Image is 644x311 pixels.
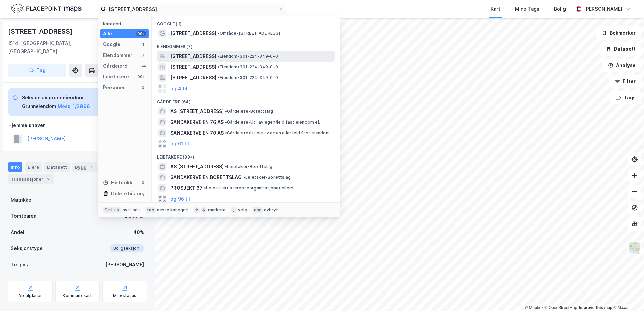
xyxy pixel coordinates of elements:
[88,164,95,170] div: 1
[111,189,145,198] div: Delete history
[140,42,146,47] div: 1
[218,31,280,36] span: Område • [STREET_ADDRESS]
[8,39,109,56] div: 1514, [GEOGRAPHIC_DATA], [GEOGRAPHIC_DATA]
[170,173,242,181] span: SANDAKERVEIEN BORETTSLAG
[170,184,203,192] span: PROSJEKT 67
[103,207,121,213] div: Ctrl + k
[22,102,56,110] div: Grunneiendom
[225,109,273,114] span: Gårdeiere • Borettslag
[152,94,340,106] div: Gårdeiere (64)
[44,162,70,172] div: Datasett
[515,5,539,13] div: Mine Tags
[170,74,216,82] span: [STREET_ADDRESS]
[103,40,120,48] div: Google
[584,5,622,13] div: [PERSON_NAME]
[170,63,216,71] span: [STREET_ADDRESS]
[170,140,189,148] button: og 61 til
[218,64,220,69] span: •
[22,94,90,102] div: Seksjon av grunneiendom
[8,64,66,77] button: Tag
[600,42,641,56] button: Datasett
[243,175,245,180] span: •
[170,107,224,115] span: AS [STREET_ADDRESS]
[610,279,644,311] div: Kontrollprogram for chat
[225,130,227,135] span: •
[11,212,38,220] div: Tomteareal
[218,54,278,59] span: Eiendom • 301-224-349-0-0
[45,176,52,182] div: 2
[204,185,206,191] span: •
[11,3,82,15] img: logo.f888ab2527a4732fd821a326f86c7f29.svg
[225,119,320,125] span: Gårdeiere • Utl. av egen/leid fast eiendom el.
[105,261,144,269] div: [PERSON_NAME]
[610,279,644,311] iframe: Chat Widget
[170,29,216,37] span: [STREET_ADDRESS]
[225,119,227,125] span: •
[218,64,278,70] span: Eiendom • 301-224-349-0-0
[218,75,278,80] span: Eiendom • 301-224-349-0-0
[103,83,125,92] div: Personer
[103,73,129,81] div: Leietakere
[11,196,33,204] div: Matrikkel
[204,185,293,191] span: Leietaker • Interesseorganisasjoner ellers
[596,26,641,40] button: Bokmerker
[25,162,42,172] div: Eiere
[170,163,224,171] span: AS [STREET_ADDRESS]
[140,85,146,90] div: 0
[152,39,340,51] div: Eiendommer (7)
[602,59,641,72] button: Analyse
[103,51,132,59] div: Eiendommer
[103,21,149,26] div: Kategori
[123,207,140,213] div: nytt søk
[225,164,227,169] span: •
[152,149,340,161] div: Leietakere (99+)
[525,305,543,310] a: Mapbox
[106,4,278,14] input: Søk på adresse, matrikkel, gårdeiere, leietakere eller personer
[225,109,227,114] span: •
[170,195,190,203] button: og 96 til
[170,52,216,60] span: [STREET_ADDRESS]
[140,63,146,69] div: 64
[133,228,144,236] div: 40%
[152,16,340,28] div: Google (1)
[113,293,136,298] div: Miljøstatus
[72,162,97,172] div: Bygg
[218,54,220,59] span: •
[170,129,224,137] span: SANDAKERVEIEN 70 AS
[218,75,220,80] span: •
[170,118,224,126] span: SANDAKERVEIEN 76 AS
[11,228,24,236] div: Andel
[225,130,330,136] span: Gårdeiere • Utleie av egen eller leid fast eiendom
[238,207,247,213] div: velg
[208,207,226,213] div: markere
[264,207,278,213] div: avbryt
[136,74,146,79] div: 99+
[157,207,189,213] div: neste kategori
[140,53,146,58] div: 7
[63,293,92,298] div: Kommunekart
[18,293,42,298] div: Arealplaner
[8,162,22,172] div: Info
[545,305,577,310] a: OpenStreetMap
[609,75,641,88] button: Filter
[103,179,132,187] div: Historikk
[579,305,612,310] a: Improve this map
[628,242,641,254] img: Z
[225,164,272,169] span: Leietaker • Borettslag
[146,207,156,213] div: tab
[610,91,641,104] button: Tags
[253,207,263,213] div: esc
[58,102,90,110] button: Moss, 1/2996
[554,5,566,13] div: Bolig
[11,244,43,252] div: Seksjonstype
[218,31,220,36] span: •
[8,26,74,37] div: [STREET_ADDRESS]
[103,62,127,70] div: Gårdeiere
[8,174,54,184] div: Transaksjoner
[243,175,291,180] span: Leietaker • Borettslag
[8,121,147,129] div: Hjemmelshaver
[140,180,146,185] div: 0
[170,84,187,93] button: og 4 til
[103,30,112,38] div: Alle
[491,5,500,13] div: Kart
